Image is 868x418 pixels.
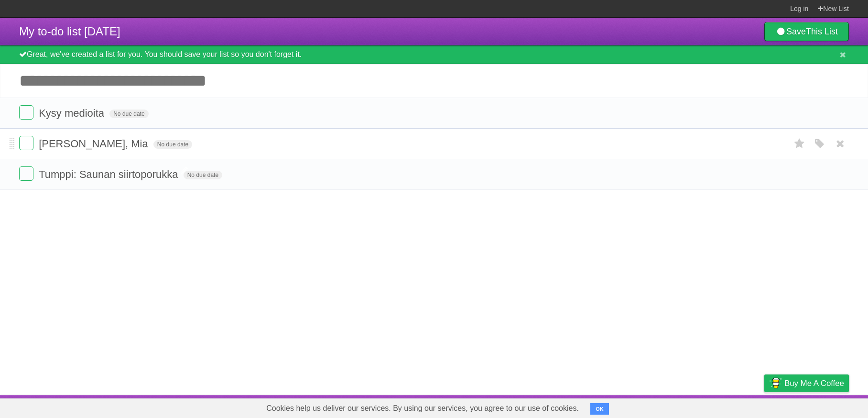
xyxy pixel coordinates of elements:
[791,136,809,152] label: Star task
[109,110,148,118] span: No due date
[19,105,33,120] label: Done
[39,138,151,150] span: [PERSON_NAME], Mia
[764,374,849,392] a: Buy me a coffee
[39,107,107,119] span: Kysy medioita
[637,397,657,416] a: About
[764,22,849,41] a: SaveThis List
[769,375,782,391] img: Buy me a coffee
[789,397,849,416] a: Suggest a feature
[590,403,609,415] button: OK
[752,397,777,416] a: Privacy
[784,375,844,392] span: Buy me a coffee
[806,27,838,36] b: This List
[153,140,192,149] span: No due date
[669,397,707,416] a: Developers
[257,399,588,418] span: Cookies help us deliver our services. By using our services, you agree to our use of cookies.
[184,171,222,179] span: No due date
[39,168,180,180] span: Tumppi: Saunan siirtoporukka
[719,397,740,416] a: Terms
[19,166,33,181] label: Done
[19,136,33,150] label: Done
[19,25,120,38] span: My to-do list [DATE]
